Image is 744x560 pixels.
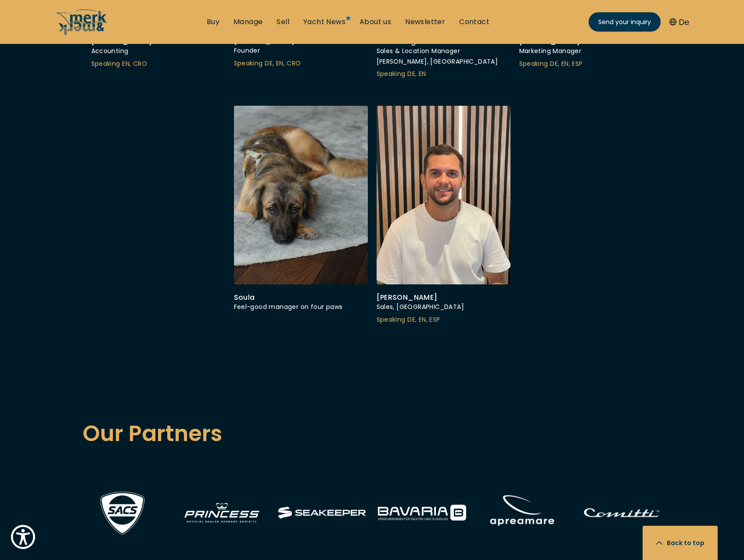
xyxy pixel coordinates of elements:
[578,485,666,540] img: comitti partner
[378,505,466,521] img: Bavaria
[278,506,366,520] img: Seakeeper logo
[359,17,391,27] a: About us
[55,28,108,38] a: /
[407,69,426,78] span: DE, EN
[478,485,566,540] img: Apreamare Logo
[405,17,445,27] a: Newsletter
[377,293,510,302] div: [PERSON_NAME]
[407,315,440,324] span: DE, EN, ESP
[377,46,510,67] div: Sales & Location Manager [PERSON_NAME], [GEOGRAPHIC_DATA]
[91,46,225,57] div: Accounting
[550,59,582,68] span: DE, EN, ESP
[265,59,301,68] span: DE, EN, CRO
[377,69,510,79] div: Speaking
[669,16,689,28] button: De
[122,59,147,68] span: EN, CRO
[234,46,368,56] div: Founder
[303,17,345,27] a: Yacht News
[377,315,510,325] div: Speaking
[234,17,262,27] a: Manage
[277,17,289,27] a: Sell
[519,59,653,69] div: Speaking
[234,302,368,312] div: Feel-good manager on four paws
[377,302,510,312] div: Sales, [GEOGRAPHIC_DATA]
[643,526,718,560] button: Back to top
[96,488,148,538] img: Sacs logo
[519,46,653,57] div: Marketing Manager
[234,58,368,69] div: Speaking
[83,417,662,450] h2: Our Partners
[598,18,651,27] span: Send your inquiry
[9,523,37,551] button: Show Accessibility Preferences
[234,293,368,302] div: Soula
[91,59,225,69] div: Speaking
[589,12,661,32] a: Send your inquiry
[207,17,219,27] a: Buy
[459,17,489,27] a: Contact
